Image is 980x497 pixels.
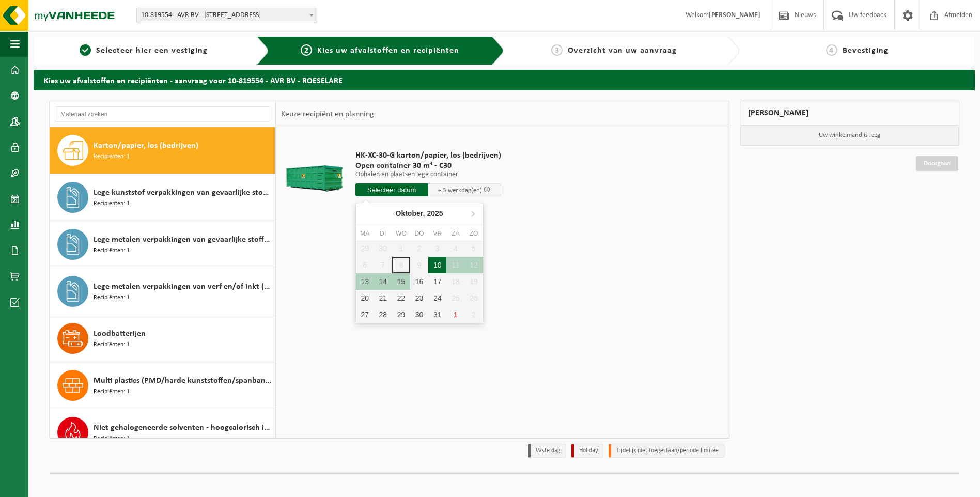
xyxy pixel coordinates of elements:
button: Lege metalen verpakkingen van gevaarlijke stoffen Recipiënten: 1 [50,221,275,268]
span: 10-819554 - AVR BV - 8800 ROESELARE, MEENSESTEENWEG 545 [136,8,317,23]
span: Recipiënten: 1 [94,387,130,397]
div: 10 [428,257,446,273]
div: 21 [374,290,392,306]
div: 29 [392,306,410,323]
span: Niet gehalogeneerde solventen - hoogcalorisch in IBC [94,422,272,434]
button: Karton/papier, los (bedrijven) Recipiënten: 1 [50,127,275,174]
button: Loodbatterijen Recipiënten: 1 [50,315,275,362]
span: 2 [301,44,312,56]
div: di [374,228,392,239]
div: 14 [374,273,392,290]
div: do [410,228,428,239]
span: Recipiënten: 1 [94,246,130,256]
div: 13 [356,273,374,290]
div: 17 [428,273,446,290]
span: Kies uw afvalstoffen en recipiënten [317,46,459,55]
span: 1 [80,44,91,56]
p: Ophalen en plaatsen lege container [355,171,501,178]
h2: Kies uw afvalstoffen en recipiënten - aanvraag voor 10-819554 - AVR BV - ROESELARE [34,70,975,90]
div: [PERSON_NAME] [740,101,960,126]
div: 23 [410,290,428,306]
span: Bevestiging [843,46,889,55]
a: Doorgaan [916,156,958,171]
div: 24 [428,290,446,306]
div: 30 [410,306,428,323]
button: Niet gehalogeneerde solventen - hoogcalorisch in IBC Recipiënten: 1 [50,409,275,456]
span: Loodbatterijen [94,328,146,340]
div: wo [392,228,410,239]
div: Keuze recipiënt en planning [276,101,379,127]
span: Lege metalen verpakkingen van verf en/of inkt (schraapschoon) [94,281,272,293]
span: Open container 30 m³ - C30 [355,161,501,171]
p: Uw winkelmand is leeg [740,126,959,145]
div: vr [428,228,446,239]
span: Overzicht van uw aanvraag [568,46,677,55]
button: Multi plastics (PMD/harde kunststoffen/spanbanden/EPS/folie naturel/folie gemengd) Recipiënten: 1 [50,362,275,409]
span: Multi plastics (PMD/harde kunststoffen/spanbanden/EPS/folie naturel/folie gemengd) [94,375,272,387]
span: Recipiënten: 1 [94,434,130,444]
a: 1Selecteer hier een vestiging [39,44,248,57]
span: Selecteer hier een vestiging [96,46,208,55]
input: Materiaal zoeken [55,106,270,122]
span: 4 [826,44,837,56]
input: Selecteer datum [355,183,428,196]
div: 20 [356,290,374,306]
span: Recipiënten: 1 [94,340,130,350]
div: Oktober, [392,205,447,222]
li: Holiday [571,444,603,458]
span: HK-XC-30-G karton/papier, los (bedrijven) [355,150,501,161]
div: 22 [392,290,410,306]
div: 28 [374,306,392,323]
li: Tijdelijk niet toegestaan/période limitée [609,444,724,458]
span: 3 [551,44,563,56]
span: Karton/papier, los (bedrijven) [94,139,198,152]
div: zo [464,228,483,239]
li: Vaste dag [528,444,566,458]
button: Lege kunststof verpakkingen van gevaarlijke stoffen Recipiënten: 1 [50,174,275,221]
span: + 3 werkdag(en) [438,187,482,194]
button: Lege metalen verpakkingen van verf en/of inkt (schraapschoon) Recipiënten: 1 [50,268,275,315]
span: 10-819554 - AVR BV - 8800 ROESELARE, MEENSESTEENWEG 545 [137,8,317,23]
span: Recipiënten: 1 [94,152,130,162]
span: Lege metalen verpakkingen van gevaarlijke stoffen [94,234,272,246]
div: 15 [392,273,410,290]
i: 2025 [427,210,443,217]
span: Lege kunststof verpakkingen van gevaarlijke stoffen [94,187,272,199]
div: 27 [356,306,374,323]
span: Recipiënten: 1 [94,293,130,303]
strong: [PERSON_NAME] [709,11,760,19]
div: za [446,228,464,239]
div: 16 [410,273,428,290]
div: 31 [428,306,446,323]
div: ma [356,228,374,239]
span: Recipiënten: 1 [94,199,130,209]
